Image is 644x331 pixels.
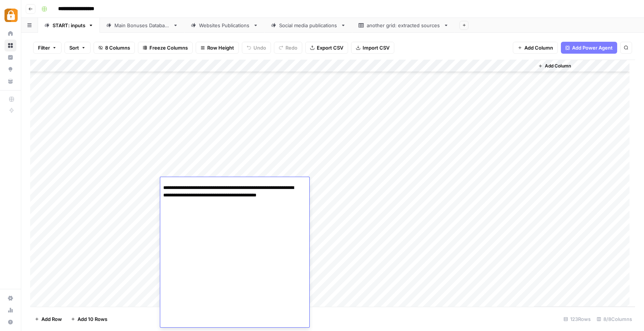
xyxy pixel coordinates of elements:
[351,42,394,54] button: Import CSV
[138,42,193,54] button: Freeze Columns
[561,313,594,325] div: 123 Rows
[4,6,16,25] button: Workspace: Adzz
[4,28,16,40] a: Home
[242,42,271,54] button: Undo
[199,22,250,29] div: Websites Publications
[105,44,130,51] span: 8 Columns
[274,42,302,54] button: Redo
[4,75,16,87] a: Your Data
[535,61,574,71] button: Add Column
[94,42,135,54] button: 8 Columns
[4,40,16,51] a: Browse
[64,42,91,54] button: Sort
[265,18,352,33] a: Social media publications
[207,44,234,51] span: Row Height
[285,44,297,51] span: Redo
[524,44,553,51] span: Add Column
[279,22,338,29] div: Social media publications
[38,18,100,33] a: START: inputs
[196,42,239,54] button: Row Height
[4,292,16,304] a: Settings
[38,44,50,51] span: Filter
[69,44,79,51] span: Sort
[100,18,184,33] a: Main Bonuses Database
[53,22,85,29] div: START: inputs
[41,315,62,323] span: Add Row
[253,44,266,51] span: Undo
[4,316,16,328] button: Help + Support
[114,22,170,29] div: Main Bonuses Database
[4,9,18,22] img: Adzz Logo
[149,44,188,51] span: Freeze Columns
[513,42,558,54] button: Add Column
[305,42,348,54] button: Export CSV
[4,304,16,316] a: Usage
[367,22,441,29] div: another grid: extracted sources
[363,44,389,51] span: Import CSV
[561,42,617,54] button: Add Power Agent
[572,44,613,51] span: Add Power Agent
[594,313,635,325] div: 8/8 Columns
[33,42,61,54] button: Filter
[352,18,455,33] a: another grid: extracted sources
[4,51,16,63] a: Insights
[66,313,112,325] button: Add 10 Rows
[184,18,265,33] a: Websites Publications
[78,315,107,323] span: Add 10 Rows
[30,313,66,325] button: Add Row
[317,44,343,51] span: Export CSV
[545,63,571,69] span: Add Column
[4,63,16,75] a: Opportunities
